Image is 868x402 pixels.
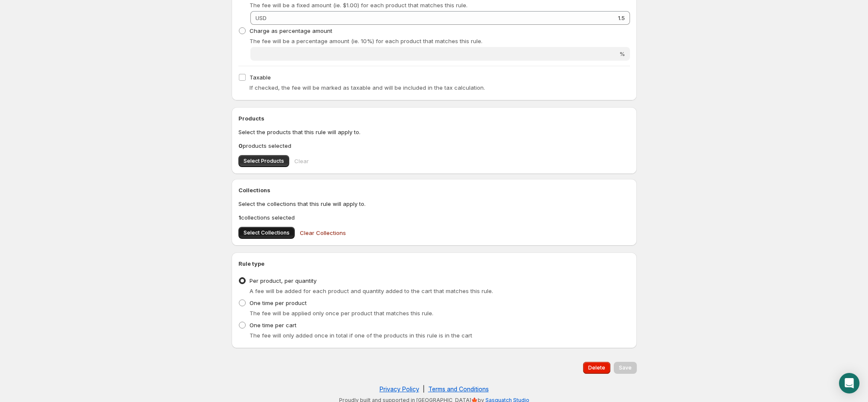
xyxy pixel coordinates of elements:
span: One time per product [250,299,307,306]
p: Select the products that this rule will apply to. [238,128,630,136]
span: One time per cart [250,322,296,329]
span: The fee will be a fixed amount (ie. $1.00) for each product that matches this rule. [250,2,467,9]
b: 1 [238,214,241,221]
span: Select Collections [244,229,290,236]
span: The fee will only added once in total if one of the products in this rule is in the cart [250,332,472,339]
h2: Products [238,114,630,123]
span: Select Products [244,158,284,164]
span: The fee will be applied only once per product that matches this rule. [250,310,433,317]
button: Clear Collections [295,224,351,241]
button: Delete [583,362,610,374]
a: Privacy Policy [380,385,419,393]
div: Open Intercom Messenger [839,373,859,393]
span: USD [255,15,267,21]
span: Charge as percentage amount [250,27,332,34]
span: Delete [588,364,605,371]
span: % [619,50,625,57]
a: Terms and Conditions [428,385,489,393]
p: products selected [238,141,630,150]
span: A fee will be added for each product and quantity added to the cart that matches this rule. [250,288,493,294]
button: Select Products [238,155,289,167]
span: | [423,385,425,393]
h2: Collections [238,186,630,194]
span: Per product, per quantity [250,277,316,284]
span: Taxable [250,74,271,81]
b: 0 [238,142,243,149]
p: Select the collections that this rule will apply to. [238,200,630,208]
p: collections selected [238,213,630,222]
button: Select Collections [238,227,295,239]
span: If checked, the fee will be marked as taxable and will be included in the tax calculation. [250,84,485,91]
span: Clear Collections [300,229,346,237]
p: The fee will be a percentage amount (ie. 10%) for each product that matches this rule. [250,37,630,45]
h2: Rule type [238,259,630,268]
